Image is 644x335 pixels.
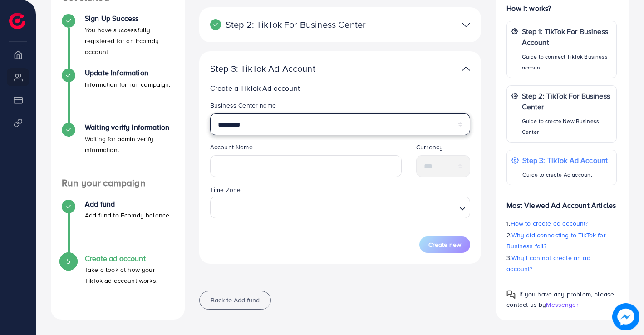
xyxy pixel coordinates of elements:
[506,253,590,273] span: Why I can not create an ad account?
[506,231,605,251] span: Why did connecting to TikTok for Business fail?
[522,116,612,138] p: Guide to create New Business Center
[506,3,617,14] p: How it works?
[506,218,617,229] p: 1.
[51,69,185,123] li: Update Information
[214,199,456,216] input: Search for option
[416,143,470,155] legend: Currency
[612,303,639,330] img: image
[522,26,612,48] p: Step 1: TikTok For Business Account
[210,101,471,113] legend: Business Center name
[210,63,379,74] p: Step 3: TikTok Ad Account
[85,69,171,77] h4: Update Information
[506,290,614,309] span: If you have any problem, please contact us by
[51,200,185,254] li: Add fund
[210,19,379,30] p: Step 2: TikTok For Business Center
[85,264,174,286] p: Take a look at how your TikTok ad account works.
[51,14,185,69] li: Sign Up Success
[210,143,402,155] legend: Account Name
[85,123,174,132] h4: Waiting verify information
[85,200,169,208] h4: Add fund
[199,291,271,310] button: Back to Add fund
[522,90,612,112] p: Step 2: TikTok For Business Center
[462,62,470,75] img: TikTok partner
[506,230,617,251] p: 2.
[85,133,174,155] p: Waiting for admin verify information.
[85,210,169,221] p: Add fund to Ecomdy balance
[210,83,471,94] p: Create a TikTok Ad account
[66,256,70,266] span: 5
[506,192,617,211] p: Most Viewed Ad Account Articles
[85,25,174,57] p: You have successfully registered for an Ecomdy account
[51,177,185,189] h4: Run your campaign
[210,185,241,194] label: Time Zone
[210,197,471,218] div: Search for option
[85,14,174,23] h4: Sign Up Success
[506,252,617,274] p: 3.
[506,290,516,299] img: Popup guide
[546,300,578,309] span: Messenger
[51,254,185,309] li: Create ad account
[419,236,470,253] button: Create new
[522,169,608,180] p: Guide to create Ad account
[522,155,608,166] p: Step 3: TikTok Ad Account
[511,219,589,228] span: How to create ad account?
[51,123,185,177] li: Waiting verify information
[428,240,461,249] span: Create new
[522,51,612,73] p: Guide to connect TikTok Business account
[462,18,470,31] img: TikTok partner
[211,296,260,305] span: Back to Add fund
[9,13,25,29] img: logo
[85,254,174,263] h4: Create ad account
[85,79,171,90] p: Information for run campaign.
